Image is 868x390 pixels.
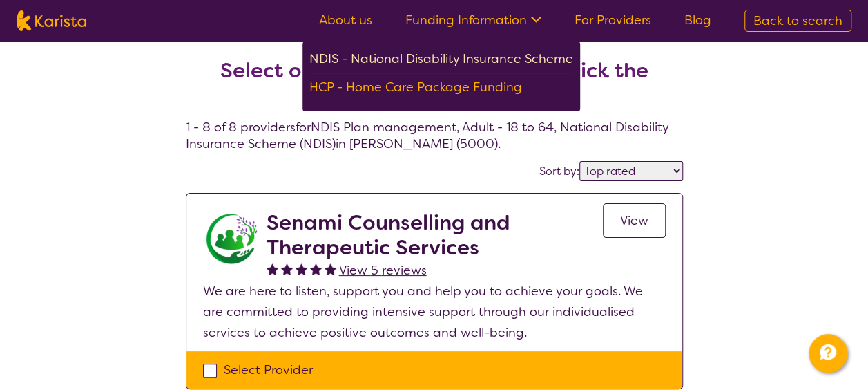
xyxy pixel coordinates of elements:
[339,262,427,279] span: View 5 reviews
[744,10,851,32] a: Back to search
[339,260,427,281] a: View 5 reviews
[539,164,579,178] label: Sort by:
[267,263,278,275] img: fullstar
[267,210,603,260] h2: Senami Counselling and Therapeutic Services
[296,263,307,275] img: fullstar
[17,10,86,31] img: Karista logo
[753,12,842,29] span: Back to search
[186,25,683,152] h4: 1 - 8 of 8 providers for NDIS Plan management , Adult - 18 to 64 , National Disability Insurance ...
[309,77,573,101] div: HCP - Home Care Package Funding
[310,263,322,275] img: fullstar
[325,263,336,275] img: fullstar
[203,281,666,343] p: We are here to listen, support you and help you to achieve your goals. We are committed to provid...
[809,334,847,373] button: Channel Menu
[319,12,372,28] a: About us
[202,58,666,108] h2: Select one or more providers and click the 'NEXT' button to proceed
[309,48,573,73] div: NDIS - National Disability Insurance Scheme
[203,210,258,266] img: r7dlggcrx4wwrwpgprcg.jpg
[281,263,293,275] img: fullstar
[684,12,711,28] a: Blog
[603,203,666,238] a: View
[405,12,541,28] a: Funding Information
[575,12,651,28] a: For Providers
[620,212,648,229] span: View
